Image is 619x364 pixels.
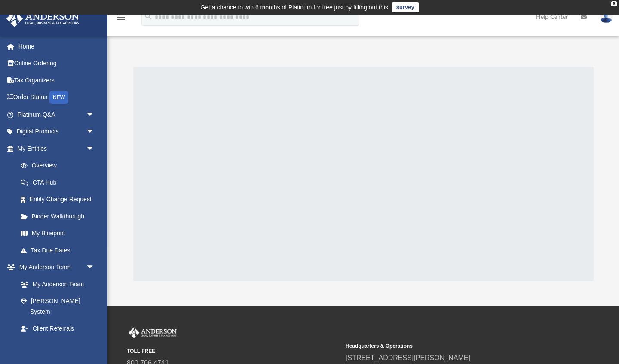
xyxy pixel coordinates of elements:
[86,123,103,141] span: arrow_drop_down
[12,174,107,191] a: CTA Hub
[6,259,103,276] a: My Anderson Teamarrow_drop_down
[127,347,340,355] small: TOLL FREE
[611,1,617,6] div: close
[346,342,558,350] small: Headquarters & Operations
[6,38,107,55] a: Home
[12,242,107,259] a: Tax Due Dates
[6,123,107,140] a: Digital Productsarrow_drop_down
[12,191,107,208] a: Entity Change Request
[12,293,103,320] a: [PERSON_NAME] System
[116,16,126,22] a: menu
[127,327,178,338] img: Anderson Advisors Platinum Portal
[12,157,107,174] a: Overview
[144,12,153,21] i: search
[6,72,107,89] a: Tax Organizers
[346,354,470,361] a: [STREET_ADDRESS][PERSON_NAME]
[116,12,126,22] i: menu
[12,225,103,242] a: My Blueprint
[86,106,103,124] span: arrow_drop_down
[12,208,107,225] a: Binder Walkthrough
[6,89,107,106] a: Order StatusNEW
[6,140,107,157] a: My Entitiesarrow_drop_down
[4,10,82,27] img: Anderson Advisors Platinum Portal
[12,276,99,293] a: My Anderson Team
[600,11,613,23] img: User Pic
[6,55,107,72] a: Online Ordering
[49,91,68,104] div: NEW
[6,106,107,123] a: Platinum Q&Aarrow_drop_down
[86,140,103,158] span: arrow_drop_down
[86,259,103,276] span: arrow_drop_down
[200,2,388,12] div: Get a chance to win 6 months of Platinum for free just by filling out this
[12,320,103,337] a: Client Referrals
[392,2,419,12] a: survey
